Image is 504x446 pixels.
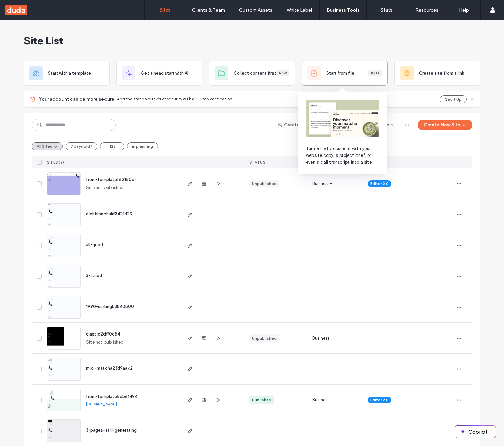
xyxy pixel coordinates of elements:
span: SITES (9) [47,160,64,165]
a: mix--matcha23d9aa72 [86,366,133,371]
span: Add the standard level of security with a 2-Step Verification. [117,96,233,101]
span: Turn a text document with your website copy, a project brief, or even a call transcript into a site. [306,145,379,166]
span: Get a head start with AI [141,70,188,77]
span: Site List [24,34,64,47]
a: 3-failed [86,273,102,278]
span: Start from file [326,70,354,77]
div: Start from fileBeta [302,61,388,86]
div: Published [252,397,271,403]
div: Collect content firstNew [209,61,295,86]
div: Get a head start with AI [116,61,202,86]
div: Beta [368,70,382,76]
button: 123 [100,142,124,150]
button: Copilot [455,426,496,438]
button: Set it Up [440,95,467,103]
img: from-file-2.png [306,100,379,137]
a: from-templatef62150ef [86,177,136,182]
span: Site not published [86,184,124,191]
label: Help [459,7,469,13]
label: Sites [159,7,171,13]
span: Business+ [312,180,332,187]
span: STATUS [249,160,265,165]
span: Site not published [86,339,124,346]
a: all-good [86,242,103,247]
a: 1990-surfingb3840b00 [86,304,134,309]
a: [DOMAIN_NAME] [86,401,117,406]
button: in planning [127,142,158,150]
button: Create New Site [418,120,472,130]
div: Unpublished [252,335,277,341]
span: Collect content first [234,70,276,77]
a: from-template5eb61494 [86,394,137,399]
span: Business+ [312,335,332,342]
span: Start with a template [48,70,91,77]
label: White Label [287,7,312,13]
button: All Sites [32,142,63,150]
button: 7 days old 1 [66,142,97,150]
label: Resources [415,7,438,13]
a: classic2dff0c54 [86,331,120,337]
label: Custom Assets [239,7,272,13]
a: 3-pages-still-generating [86,428,137,433]
span: Editor 2.0 [370,397,389,403]
label: Business Tools [327,7,360,13]
div: Create site from a link [394,61,480,86]
button: Created (Newest) [272,120,331,130]
span: Business+ [312,397,332,403]
span: Create site from a link [419,70,464,77]
label: Stats [380,7,393,13]
label: Clients & Team [192,7,225,13]
span: Your account can be more secure [39,96,114,103]
span: Editor 2.0 [370,181,389,187]
a: olehfilonchukf3421d23 [86,211,132,216]
div: New [276,70,289,76]
div: Unpublished [252,181,277,187]
div: Start with a template [24,61,110,86]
